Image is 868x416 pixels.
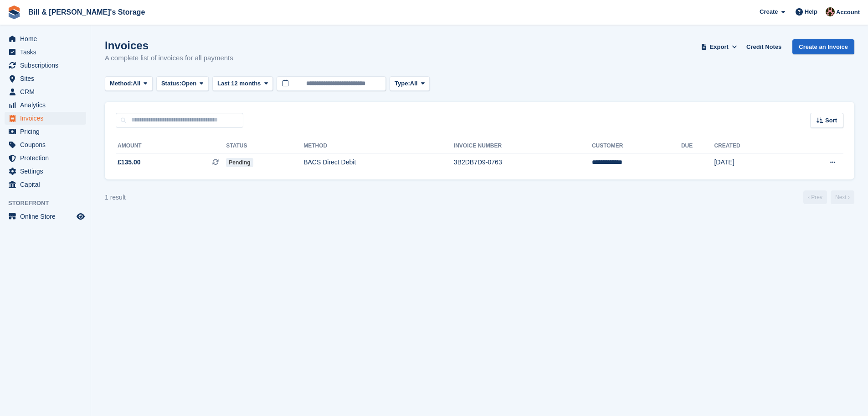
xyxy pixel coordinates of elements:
span: Coupons [20,138,75,151]
span: Sort [825,116,837,125]
th: Customer [592,139,681,153]
th: Invoice Number [454,139,592,153]
button: Last 12 months [212,76,273,91]
span: Tasks [20,46,75,58]
th: Amount [116,139,226,153]
a: Bill & [PERSON_NAME]'s Storage [25,5,149,20]
a: Previous [803,190,827,204]
span: Help [805,7,817,16]
span: Online Store [20,210,75,223]
span: Open [181,79,196,88]
span: Export [710,42,729,52]
a: menu [5,72,86,85]
span: £135.00 [118,158,141,167]
span: Type: [395,79,410,88]
button: Export [699,39,739,54]
span: Capital [20,178,75,191]
span: Account [836,8,860,17]
span: Sites [20,72,75,85]
img: stora-icon-8386f47178a22dfd0bd8f6a31ec36ba5ce8667c1dd55bd0f319d3a0aa187defe.svg [7,5,21,19]
span: Protection [20,152,75,164]
span: Last 12 months [217,79,261,88]
th: Created [714,139,789,153]
span: CRM [20,85,75,98]
a: Credit Notes [743,39,785,54]
span: Storefront [8,199,91,208]
a: menu [5,85,86,98]
nav: Page [801,190,856,204]
a: menu [5,112,86,125]
a: Create an Invoice [792,39,854,54]
span: Method: [110,79,133,88]
a: menu [5,32,86,45]
span: Settings [20,165,75,178]
a: menu [5,99,86,111]
a: Next [831,190,854,204]
span: Subscriptions [20,59,75,72]
td: [DATE] [714,153,789,172]
button: Type: All [390,76,430,91]
span: Create [760,7,778,16]
a: Preview store [75,211,86,222]
span: Status: [161,79,181,88]
th: Status [226,139,303,153]
span: Pricing [20,125,75,138]
span: All [133,79,141,88]
span: Home [20,32,75,45]
a: menu [5,178,86,191]
a: menu [5,210,86,223]
p: A complete list of invoices for all payments [105,53,233,63]
button: Status: Open [156,76,209,91]
a: menu [5,138,86,151]
span: Analytics [20,99,75,111]
div: 1 result [105,193,126,202]
span: All [410,79,418,88]
td: BACS Direct Debit [303,153,454,172]
img: Jack Bottesch [826,7,835,16]
th: Due [681,139,714,153]
td: 3B2DB7D9-0763 [454,153,592,172]
h1: Invoices [105,39,233,52]
a: menu [5,46,86,58]
span: Invoices [20,112,75,125]
a: menu [5,125,86,138]
button: Method: All [105,76,153,91]
a: menu [5,59,86,72]
a: menu [5,165,86,178]
th: Method [303,139,454,153]
a: menu [5,152,86,164]
span: Pending [226,158,253,167]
